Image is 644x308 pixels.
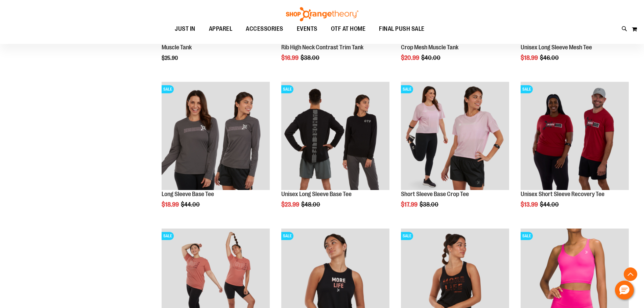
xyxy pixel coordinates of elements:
span: FINAL PUSH SALE [379,21,425,37]
a: EVENTS [290,21,324,37]
button: Back To Top [624,267,637,281]
span: EVENTS [297,21,317,37]
span: SALE [521,85,533,93]
a: Product image for Unisex Long Sleeve Base TeeSALE [281,82,389,191]
a: Muscle Tank [162,44,192,51]
span: $38.00 [301,54,320,61]
a: Short Sleeve Base Crop Tee [401,191,469,197]
a: JUST IN [168,21,202,37]
div: product [398,78,512,225]
button: Hello, have a question? Let’s chat. [615,281,634,300]
span: SALE [162,85,174,93]
span: SALE [401,232,413,240]
span: ACCESSORIES [246,21,283,37]
img: Product image for Unisex Long Sleeve Base Tee [281,82,389,190]
span: $13.99 [521,201,539,208]
img: Product image for Unisex SS Recovery Tee [521,82,629,190]
span: $44.00 [181,201,201,208]
span: $18.99 [162,201,180,208]
span: JUST IN [175,21,195,37]
span: $48.00 [301,201,321,208]
a: Product image for Short Sleeve Base Crop TeeSALE [401,82,509,191]
span: $38.00 [420,201,439,208]
span: SALE [162,232,174,240]
span: $20.99 [401,54,420,61]
span: $18.99 [521,54,539,61]
a: Product image for Long Sleeve Base TeeSALE [162,82,270,191]
span: $23.99 [281,201,300,208]
span: $44.00 [540,201,560,208]
a: Crop Mesh Muscle Tank [401,44,458,51]
span: SALE [281,232,293,240]
span: $40.00 [421,54,442,61]
a: Rib High Neck Contrast Trim Tank [281,44,363,51]
span: $16.99 [281,54,300,61]
span: SALE [281,85,293,93]
a: Product image for Unisex SS Recovery TeeSALE [521,82,629,191]
a: Unisex Long Sleeve Base Tee [281,191,352,197]
img: Product image for Short Sleeve Base Crop Tee [401,82,509,190]
span: SALE [521,232,533,240]
a: FINAL PUSH SALE [372,21,431,37]
a: Unisex Short Sleeve Recovery Tee [521,191,604,197]
img: Shop Orangetheory [285,7,359,21]
div: product [517,78,632,225]
span: OTF AT HOME [331,21,366,37]
div: product [278,78,393,225]
span: $46.00 [540,54,560,61]
a: OTF AT HOME [324,21,373,37]
span: SALE [401,85,413,93]
span: $25.90 [162,55,179,61]
a: ACCESSORIES [239,21,290,37]
span: APPAREL [209,21,233,37]
a: Unisex Long Sleeve Mesh Tee [521,44,592,51]
a: Long Sleeve Base Tee [162,191,214,197]
img: Product image for Long Sleeve Base Tee [162,82,270,190]
a: APPAREL [202,21,239,37]
span: $17.99 [401,201,419,208]
div: product [158,78,273,225]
